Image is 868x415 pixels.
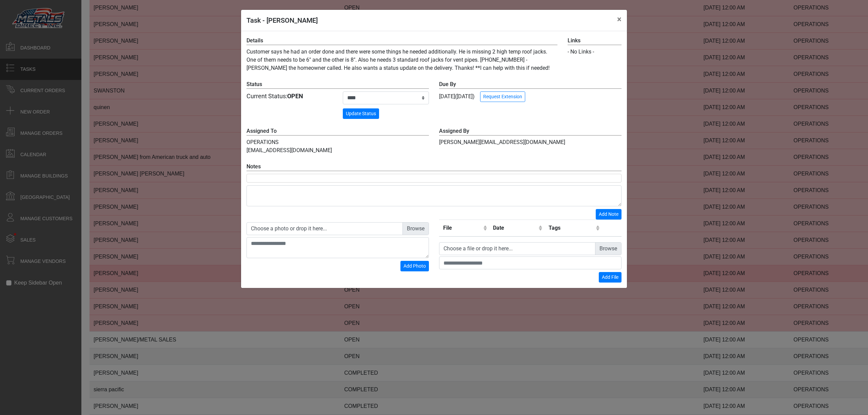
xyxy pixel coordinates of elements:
div: Date [493,224,537,232]
h5: Task - [PERSON_NAME] [246,15,318,25]
label: Status [246,80,429,89]
button: Update Status [343,108,379,119]
button: Close [612,10,627,29]
th: Remove [602,220,622,237]
div: Current Status: [246,91,333,101]
div: [DATE] ([DATE]) [439,80,622,102]
label: Links [568,37,622,45]
label: Details [246,37,557,45]
span: Add Photo [403,263,426,269]
div: File [443,224,481,232]
div: OPERATIONS [EMAIL_ADDRESS][DOMAIN_NAME] [241,127,434,154]
span: Update Status [346,111,376,116]
span: Add Note [599,211,618,217]
label: Assigned To [246,127,429,136]
div: Tags [549,224,594,232]
div: Customer says he had an order done and there were some things he needed additionally. He is missi... [241,37,563,72]
div: [PERSON_NAME][EMAIL_ADDRESS][DOMAIN_NAME] [434,127,627,154]
label: Notes [246,163,622,171]
span: Add File [602,274,618,280]
button: Add File [599,272,622,283]
span: Request Extension [483,94,522,99]
label: Due By [439,80,622,89]
button: Request Extension [480,91,525,102]
button: Add Note [596,209,622,220]
div: - No Links - [568,48,622,56]
strong: OPEN [287,92,303,100]
label: Assigned By [439,127,622,136]
button: Add Photo [400,261,429,271]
